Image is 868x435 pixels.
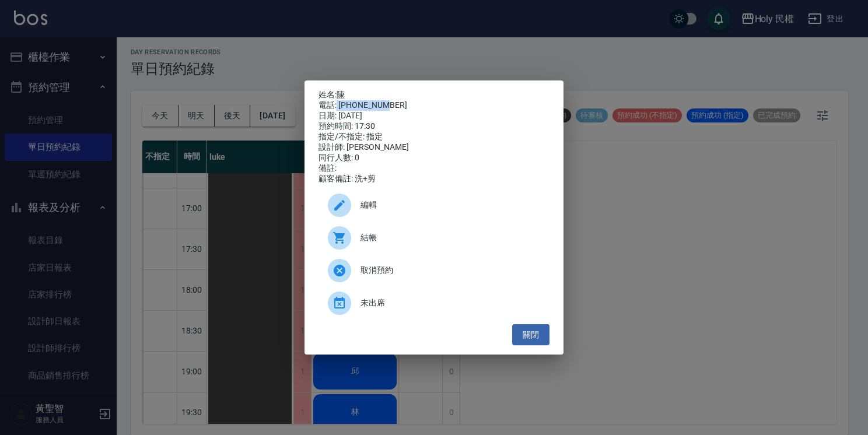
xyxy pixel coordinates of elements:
span: 取消預約 [360,264,540,276]
a: 陳 [337,90,345,99]
div: 預約時間: 17:30 [318,121,549,132]
p: 姓名: [318,90,549,100]
div: 電話: [PHONE_NUMBER] [318,100,549,111]
div: 設計師: [PERSON_NAME] [318,142,549,153]
a: 結帳 [318,222,549,254]
div: 同行人數: 0 [318,153,549,163]
button: 關閉 [512,324,549,346]
div: 取消預約 [318,254,549,287]
span: 結帳 [360,231,540,244]
div: 未出席 [318,287,549,320]
span: 編輯 [360,199,540,211]
div: 日期: [DATE] [318,111,549,121]
div: 備註: [318,163,549,174]
span: 未出席 [360,297,540,309]
div: 指定/不指定: 指定 [318,132,549,142]
div: 顧客備註: 洗+剪 [318,174,549,184]
div: 編輯 [318,189,549,222]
